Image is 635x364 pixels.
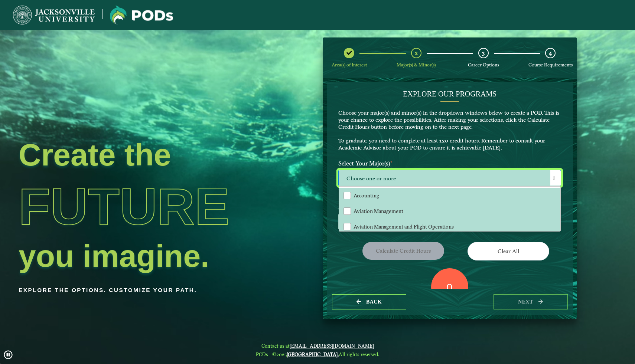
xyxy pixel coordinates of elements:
[332,294,406,309] button: Back
[468,242,549,260] button: Clear All
[256,343,379,349] span: Contact us at
[338,109,561,151] p: Choose your major(s) and minor(s) in the dropdown windows below to create a POD. This is your cha...
[339,170,561,186] span: Choose one or more
[528,62,573,68] span: Course Requirements
[19,173,267,240] h1: Future
[339,188,560,203] li: Accounting
[415,49,418,56] span: 2
[290,343,374,349] a: [EMAIL_ADDRESS][DOMAIN_NAME]
[366,299,382,305] span: Back
[354,192,379,199] span: Accounting
[110,6,173,24] img: Jacksonville University logo
[19,240,267,272] h2: you imagine.
[549,49,552,56] span: 4
[397,62,436,68] span: Major(s) & Minor(s)
[468,62,499,68] span: Career Options
[446,281,453,295] label: 0
[19,285,267,296] p: Explore the options. Customize your path.
[390,159,393,164] sup: ⋆
[482,49,485,56] span: 3
[354,223,454,230] span: Aviation Management and Flight Operations
[287,351,339,357] a: [GEOGRAPHIC_DATA].
[494,294,568,309] button: next
[333,200,567,214] label: Select Your Minor(s)
[354,208,403,214] span: Aviation Management
[362,242,444,259] button: Calculate credit hours
[19,139,267,170] h2: Create the
[338,89,561,98] h4: EXPLORE OUR PROGRAMS
[339,219,560,234] li: Aviation Management and Flight Operations
[333,157,567,170] label: Select Your Major(s)
[338,188,561,195] p: Please select at least one Major
[332,62,367,68] span: Area(s) of Interest
[256,351,379,357] span: PODs - ©2025 All rights reserved.
[339,203,560,219] li: Aviation Management
[13,6,95,24] img: Jacksonville University logo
